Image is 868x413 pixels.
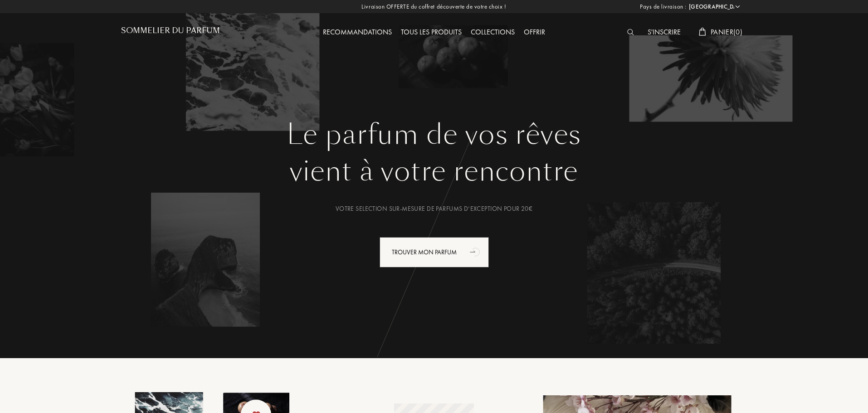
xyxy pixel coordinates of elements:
a: Recommandations [318,27,396,37]
h1: Sommelier du Parfum [121,26,220,35]
a: Sommelier du Parfum [121,26,220,39]
span: Pays de livraison : [640,2,687,11]
div: animation [467,243,485,261]
div: Tous les produits [396,27,466,39]
img: cart_white.svg [699,28,706,36]
img: search_icn_white.svg [627,29,634,35]
div: S'inscrire [643,27,685,39]
div: Votre selection sur-mesure de parfums d’exception pour 20€ [128,204,740,214]
a: Collections [466,27,519,37]
div: vient à votre rencontre [128,151,740,192]
div: Trouver mon parfum [380,237,489,267]
a: Tous les produits [396,27,466,37]
div: Collections [466,27,519,39]
span: Panier ( 0 ) [711,27,742,37]
a: Trouver mon parfumanimation [373,237,496,267]
h1: Le parfum de vos rêves [128,118,740,151]
div: Offrir [519,27,550,39]
a: Offrir [519,27,550,37]
a: S'inscrire [643,27,685,37]
div: Recommandations [318,27,396,39]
